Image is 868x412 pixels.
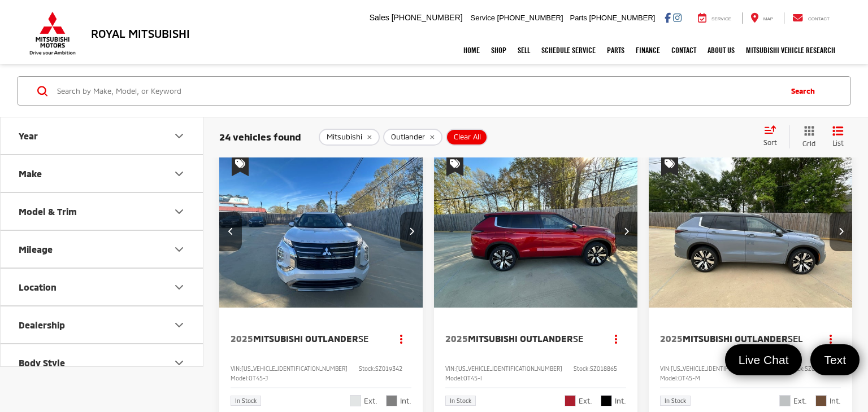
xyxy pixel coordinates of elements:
span: 2025 [231,333,253,344]
div: Model & Trim [19,206,77,217]
button: Actions [821,329,841,349]
span: VIN: [445,365,456,372]
span: Sort [763,138,777,146]
a: 2025 Mitsubishi Outlander SE2025 Mitsubishi Outlander SE2025 Mitsubishi Outlander SE2025 Mitsubis... [433,155,639,308]
span: Text [818,352,852,367]
button: Next image [615,212,637,251]
img: 2025 Mitsubishi Outlander SE [433,155,639,308]
span: Model: [660,375,678,382]
a: Live Chat [725,344,802,375]
span: List [832,138,844,148]
span: Contact [808,16,830,21]
button: MileageMileage [1,231,204,268]
div: Dealership [19,319,65,330]
a: Contact [784,12,838,24]
span: Ext. [364,396,377,406]
span: OT45-J [249,375,268,382]
span: [PHONE_NUMBER] [392,13,463,22]
button: Clear All [446,129,488,146]
span: Special [446,155,463,176]
button: remove Outlander [383,129,442,146]
a: Sell [512,36,536,64]
span: [US_VEHICLE_IDENTIFICATION_NUMBER] [456,365,562,372]
span: Mitsubishi Outlander [468,333,573,344]
button: remove Mitsubishi [319,129,380,146]
span: [PHONE_NUMBER] [589,14,655,22]
span: Clear All [454,133,481,142]
span: Red Diamond [565,395,576,406]
span: 24 vehicles found [219,131,301,142]
span: Int. [615,396,626,406]
span: Model: [231,375,249,382]
span: OT45-I [463,375,482,382]
div: Body Style [19,357,65,368]
a: Service [689,12,740,24]
a: Parts: Opens in a new tab [601,36,630,64]
div: 2025 Mitsubishi Outlander SE 2 [219,155,424,308]
button: Previous image [219,212,242,251]
span: Service [471,14,495,22]
span: In Stock [450,398,471,404]
span: Mitsubishi Outlander [683,333,788,344]
span: [US_VEHICLE_IDENTIFICATION_NUMBER] [671,365,777,372]
span: Outlander [391,133,425,142]
a: 2025Mitsubishi OutlanderSEL [660,332,810,345]
div: Mileage [172,243,186,256]
a: Shop [485,36,512,64]
span: Parts [570,14,587,22]
span: dropdown dots [615,334,617,343]
button: Next image [830,212,852,251]
span: Brick Brown [815,395,827,406]
img: Mitsubishi [27,11,78,55]
div: Make [172,167,186,181]
span: Special [232,155,249,176]
a: Text [810,344,860,375]
div: Year [172,129,186,143]
button: YearYear [1,117,204,154]
span: SZ018865 [590,365,617,372]
a: 2025 Mitsubishi Outlander SE2025 Mitsubishi Outlander SE2025 Mitsubishi Outlander SE2025 Mitsubis... [219,155,424,308]
span: Ext. [579,396,592,406]
span: 2025 [660,333,683,344]
img: 2025 Mitsubishi Outlander SE [219,155,424,308]
button: MakeMake [1,155,204,192]
span: Black [601,395,612,406]
span: Live Chat [733,352,795,367]
img: 2025 Mitsubishi Outlander SEL [648,155,853,308]
button: Body StyleBody Style [1,344,204,381]
div: 2025 Mitsubishi Outlander SE 0 [433,155,639,308]
button: LocationLocation [1,269,204,305]
div: Location [19,282,57,292]
a: Facebook: Click to visit our Facebook page [665,13,671,22]
span: Int. [400,396,411,406]
h3: Royal Mitsubishi [91,27,190,40]
span: dropdown dots [400,334,402,343]
span: Stock: [359,365,375,372]
span: SE [358,333,368,344]
span: VIN: [660,365,671,372]
span: [US_VEHICLE_IDENTIFICATION_NUMBER] [241,365,348,372]
a: Finance [630,36,666,64]
span: Service [711,16,731,21]
span: Sales [370,13,389,22]
span: Ext. [793,396,807,406]
span: Mitsubishi Outlander [253,333,358,344]
button: Select sort value [758,125,789,148]
button: Model & TrimModel & Trim [1,193,204,230]
input: Search by Make, Model, or Keyword [56,77,780,104]
div: Year [19,130,38,141]
span: SEL [788,333,803,344]
span: 2025 [445,333,468,344]
a: About Us [702,36,740,64]
a: 2025Mitsubishi OutlanderSE [445,332,595,345]
div: Make [19,168,42,179]
div: 2025 Mitsubishi Outlander SEL 0 [648,155,853,308]
a: Instagram: Click to visit our Instagram page [673,13,682,22]
a: Contact [666,36,702,64]
a: Home [458,36,485,64]
span: Mitsubishi [327,133,362,142]
span: Int. [830,396,841,406]
button: Actions [392,329,411,349]
span: Moonstone Gray Metallic/Black Roof [779,395,791,406]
